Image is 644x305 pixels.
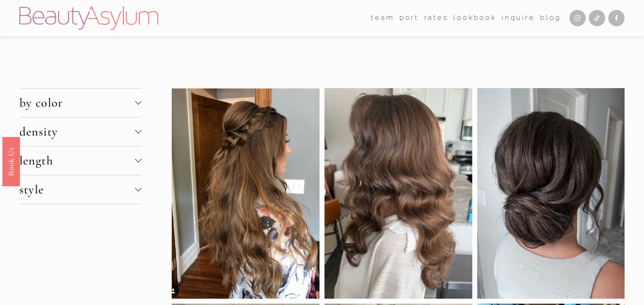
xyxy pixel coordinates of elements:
[19,153,135,168] span: length
[19,89,141,117] button: by color
[19,124,135,139] span: density
[569,10,586,26] a: Instagram
[424,11,448,25] a: Rates
[19,6,158,30] img: Beauty Asylum | Bridal Hair &amp; Makeup Charlotte &amp; Atlanta
[19,117,141,146] button: density
[19,175,141,204] button: style
[400,11,419,25] a: port
[2,136,20,186] a: Book Us
[589,10,605,26] a: TikTok
[19,182,135,197] span: style
[540,11,561,25] a: Blog
[19,146,141,175] button: length
[371,12,394,24] span: team
[608,10,625,26] a: Facebook
[371,11,394,25] a: folder dropdown
[19,95,135,110] span: by color
[453,11,497,25] a: Lookbook
[502,11,535,25] a: Inquire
